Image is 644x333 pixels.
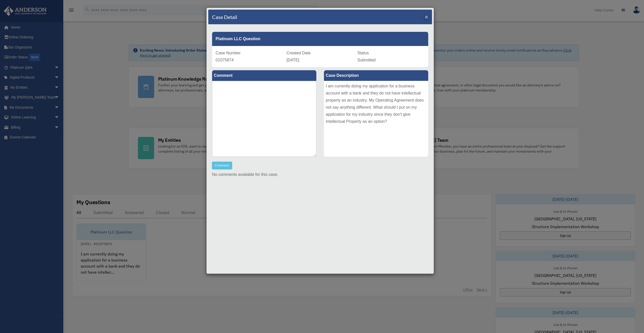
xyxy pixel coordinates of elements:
button: Comment [212,162,232,169]
span: 01075874 [216,58,234,62]
span: Created Date [286,51,310,55]
label: Case Description [324,70,428,81]
p: No comments available for this case. [212,171,428,178]
div: I am currently doing my application for a business account with a bank and they do not have intel... [324,81,428,157]
span: [DATE] [286,58,299,62]
span: Submitted [357,58,376,62]
h4: Case Detail [212,13,237,20]
div: Platinum LLC Question [212,32,428,46]
button: Close [425,14,428,19]
label: Comment [212,70,316,81]
span: Case Number [216,51,241,55]
span: × [425,14,428,20]
span: Status [357,51,369,55]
